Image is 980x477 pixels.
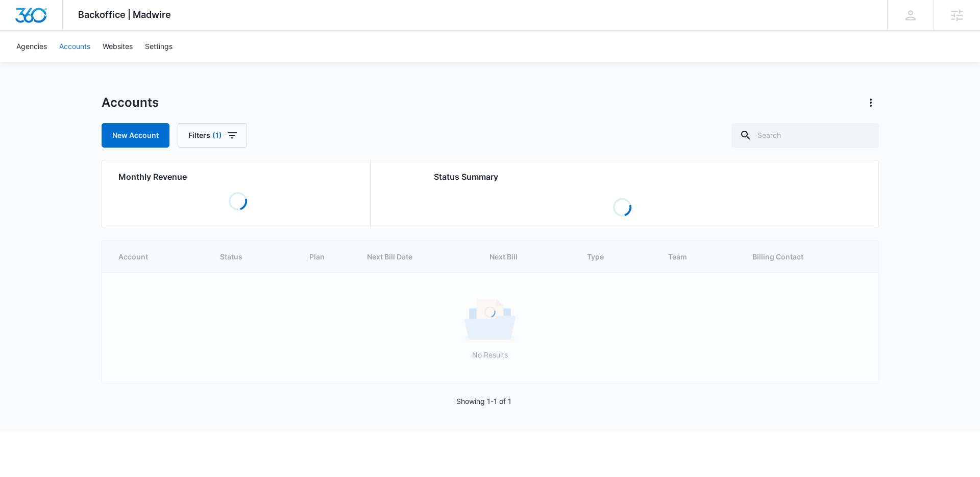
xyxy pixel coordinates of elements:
a: New Account [102,123,169,148]
a: Settings [139,31,179,62]
h1: Accounts [102,95,159,110]
a: Agencies [10,31,53,62]
a: Accounts [53,31,96,62]
h2: Status Summary [434,171,811,183]
button: Actions [863,94,879,111]
span: Backoffice | Madwire [78,9,171,20]
p: Showing 1-1 of 1 [456,396,511,407]
span: (1) [212,132,222,139]
input: Search [731,123,879,148]
h2: Monthly Revenue [118,171,358,183]
button: Filters(1) [178,123,247,148]
a: Websites [96,31,139,62]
